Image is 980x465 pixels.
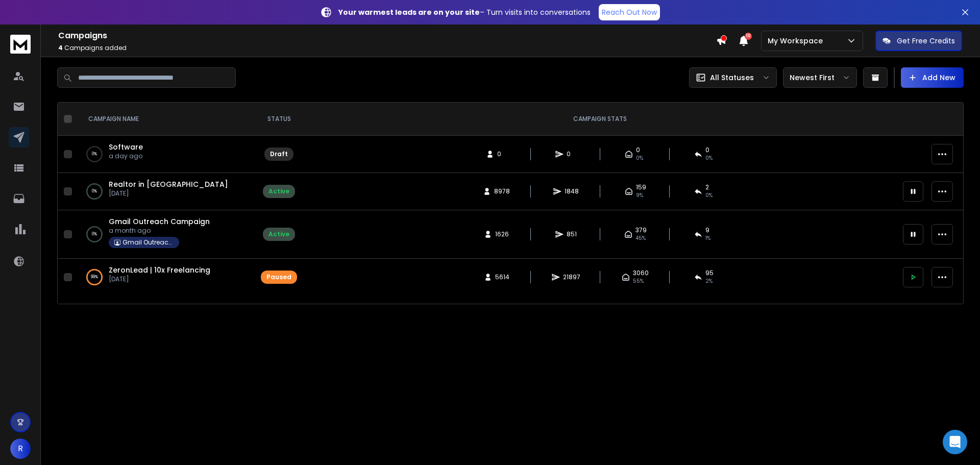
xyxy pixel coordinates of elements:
[494,187,510,195] span: 8978
[76,136,255,173] td: 0%Softwarea day ago
[270,150,288,158] div: Draft
[495,230,509,238] span: 1626
[109,265,210,275] a: ZeronLead | 10x Freelancing
[109,227,210,235] p: a month ago
[92,186,97,197] p: 0 %
[636,191,643,200] span: 9 %
[91,272,98,282] p: 99 %
[599,4,660,20] a: Reach Out Now
[338,7,480,17] strong: Your warmest leads are on your site
[76,103,255,136] th: CAMPAIGN NAME
[705,154,713,162] span: 0%
[497,150,507,158] span: 0
[633,269,649,277] span: 3060
[109,179,228,189] a: Realtor in [GEOGRAPHIC_DATA]
[303,103,897,136] th: CAMPAIGN STATS
[495,273,509,281] span: 5614
[92,149,97,159] p: 0 %
[636,183,646,191] span: 159
[565,187,579,195] span: 1848
[10,438,31,459] button: R
[705,234,710,242] span: 1 %
[58,43,63,52] span: 4
[338,7,591,17] p: – Turn visits into conversations
[635,234,646,242] span: 45 %
[109,189,228,198] p: [DATE]
[633,277,644,285] span: 55 %
[255,103,303,136] th: STATUS
[897,36,955,46] p: Get Free Credits
[92,229,97,239] p: 0 %
[783,67,857,88] button: Newest First
[10,35,31,54] img: logo
[563,273,580,281] span: 21897
[567,230,577,238] span: 851
[122,238,174,247] p: Gmail Outreach by [PERSON_NAME]
[109,142,143,152] a: Software
[76,210,255,259] td: 0%Gmail Outreach Campaigna month agoGmail Outreach by [PERSON_NAME]
[943,430,967,454] div: Open Intercom Messenger
[266,273,291,281] div: Paused
[705,191,713,200] span: 0 %
[636,146,640,154] span: 0
[705,277,713,285] span: 2 %
[268,187,289,195] div: Active
[635,226,647,234] span: 379
[710,72,754,83] p: All Statuses
[76,259,255,296] td: 99%ZeronLead | 10x Freelancing[DATE]
[745,33,752,40] span: 10
[705,183,709,191] span: 2
[109,275,210,283] p: [DATE]
[602,7,657,17] p: Reach Out Now
[109,152,143,160] p: a day ago
[636,154,643,162] span: 0%
[109,216,210,227] a: Gmail Outreach Campaign
[705,226,709,234] span: 9
[58,44,716,52] p: Campaigns added
[705,146,709,154] span: 0
[705,269,714,277] span: 95
[768,36,827,46] p: My Workspace
[875,31,962,51] button: Get Free Credits
[268,230,289,238] div: Active
[58,30,716,42] h1: Campaigns
[76,173,255,210] td: 0%Realtor in [GEOGRAPHIC_DATA][DATE]
[567,150,577,158] span: 0
[901,67,964,88] button: Add New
